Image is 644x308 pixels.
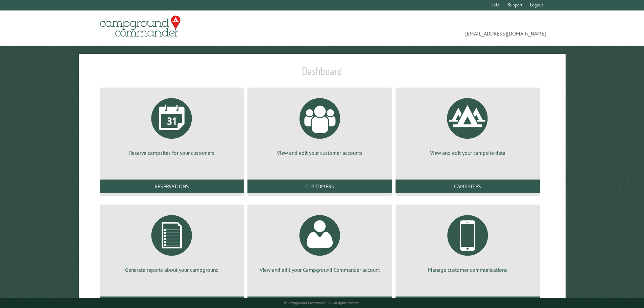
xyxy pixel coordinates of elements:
[396,180,540,193] a: Campsites
[108,93,236,157] a: Reserve campsites for your customers
[98,65,546,83] h1: Dashboard
[404,93,532,157] a: View and edit your campsite data
[404,149,532,157] p: View and edit your campsite data
[98,13,183,40] img: Campground Commander
[256,93,384,157] a: View and edit your customer accounts
[247,180,392,193] a: Customers
[404,266,532,274] p: Manage customer communications
[108,266,236,274] p: Generate reports about your campground
[284,301,360,305] small: © Campground Commander LLC. All rights reserved.
[108,149,236,157] p: Reserve campsites for your customers
[404,210,532,274] a: Manage customer communications
[256,266,384,274] p: View and edit your Campground Commander account
[256,210,384,274] a: View and edit your Campground Commander account
[256,149,384,157] p: View and edit your customer accounts
[108,210,236,274] a: Generate reports about your campground
[322,19,546,38] span: [EMAIL_ADDRESS][DOMAIN_NAME]
[100,180,244,193] a: Reservations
